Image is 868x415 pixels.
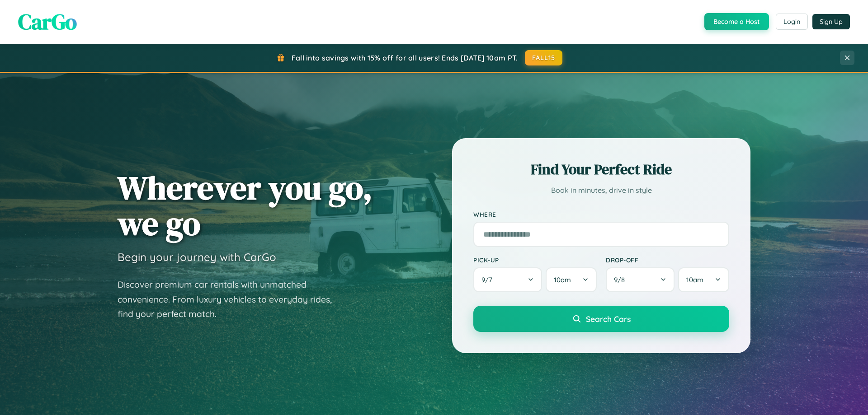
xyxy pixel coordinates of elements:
[118,277,344,322] p: Discover premium car rentals with unmatched convenience. From luxury vehicles to everyday rides, ...
[586,314,631,324] span: Search Cars
[614,275,629,284] span: 9 / 8
[606,267,675,292] button: 9/8
[473,267,542,292] button: 9/7
[554,275,571,284] span: 10am
[704,13,769,30] button: Become a Host
[292,53,518,62] span: Fall into savings with 15% off for all users! Ends [DATE] 10am PT.
[473,256,597,264] label: Pick-up
[678,267,729,292] button: 10am
[812,14,850,29] button: Sign Up
[481,275,497,284] span: 9 / 7
[473,306,729,332] button: Search Cars
[18,7,77,37] span: CarGo
[776,14,808,30] button: Login
[546,267,597,292] button: 10am
[473,184,729,197] p: Book in minutes, drive in style
[606,256,729,264] label: Drop-off
[118,250,276,264] h3: Begin your journey with CarGo
[473,210,729,218] label: Where
[473,159,729,179] h2: Find Your Perfect Ride
[525,50,563,65] button: FALL15
[118,170,373,241] h1: Wherever you go, we go
[686,275,703,284] span: 10am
